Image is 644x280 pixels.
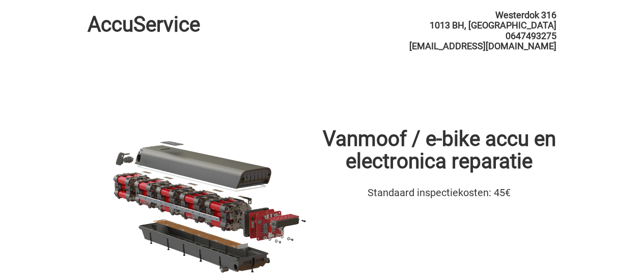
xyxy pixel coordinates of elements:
[88,13,322,36] h1: AccuService
[430,20,556,30] span: 1013 BH, [GEOGRAPHIC_DATA]
[495,10,556,20] span: Westerdok 316
[506,30,556,41] span: 0647493275
[368,186,511,199] span: Standaard inspectiekosten: 45€
[322,128,556,173] h1: Vanmoof / e-bike accu en electronica reparatie
[409,41,556,51] span: [EMAIL_ADDRESS][DOMAIN_NAME]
